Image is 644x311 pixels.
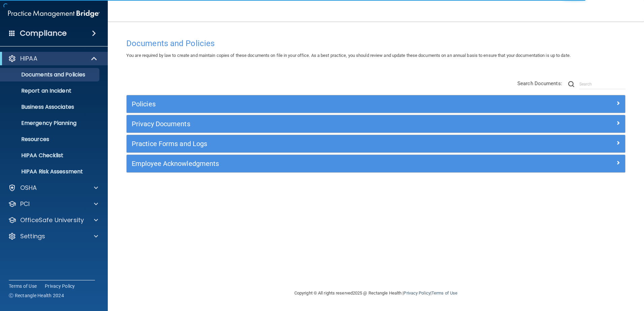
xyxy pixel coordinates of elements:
a: OfficeSafe University [8,216,98,224]
div: Copyright © All rights reserved 2025 @ Rectangle Health | | [253,282,499,304]
a: OSHA [8,184,98,192]
p: HIPAA [20,55,37,63]
a: Employee Acknowledgments [132,158,620,169]
p: Resources [4,136,96,143]
img: PMB logo [8,7,100,21]
a: Privacy Policy [45,283,75,289]
a: Policies [132,99,620,109]
a: Privacy Documents [132,118,620,129]
span: Search Documents: [517,80,562,87]
span: Ⓒ Rectangle Health 2024 [9,292,64,299]
input: Search [579,79,625,89]
h5: Employee Acknowledgments [132,160,495,167]
img: ic-search.3b580494.png [568,81,574,87]
h4: Compliance [20,29,67,38]
h5: Privacy Documents [132,120,495,128]
a: Privacy Policy [404,290,430,296]
a: HIPAA [8,55,98,63]
h5: Practice Forms and Logs [132,140,495,147]
p: Emergency Planning [4,120,96,127]
p: HIPAA Risk Assessment [4,168,96,175]
p: Settings [20,232,45,240]
a: Terms of Use [9,283,37,289]
h4: Documents and Policies [126,39,625,48]
h5: Policies [132,100,495,108]
p: OfficeSafe University [20,216,84,224]
p: Documents and Policies [4,71,96,78]
p: PCI [20,200,30,208]
p: OSHA [20,184,37,192]
p: Business Associates [4,104,96,110]
p: HIPAA Checklist [4,152,96,159]
p: Report an Incident [4,88,96,94]
a: Terms of Use [431,290,457,296]
a: Settings [8,232,98,240]
span: You are required by law to create and maintain copies of these documents on file in your office. ... [126,53,571,58]
a: PCI [8,200,98,208]
a: Practice Forms and Logs [132,138,620,149]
